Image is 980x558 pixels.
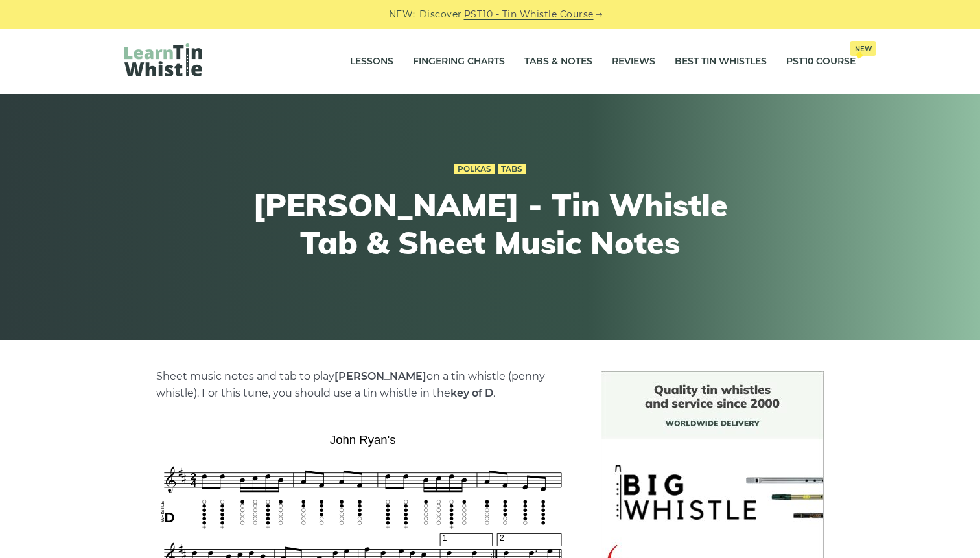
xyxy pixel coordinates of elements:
a: Tabs & Notes [524,45,592,78]
a: Polkas [454,164,495,174]
strong: [PERSON_NAME] [334,370,426,382]
a: Reviews [612,45,655,78]
strong: key of D [450,387,493,399]
a: Fingering Charts [413,45,505,78]
span: New [850,41,876,56]
a: Tabs [498,164,526,174]
a: Lessons [350,45,393,78]
p: Sheet music notes and tab to play on a tin whistle (penny whistle). For this tune, you should use... [156,368,570,402]
a: PST10 CourseNew [786,45,856,78]
img: LearnTinWhistle.com [124,43,202,76]
a: Best Tin Whistles [675,45,767,78]
h1: [PERSON_NAME] - Tin Whistle Tab & Sheet Music Notes [251,187,729,261]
